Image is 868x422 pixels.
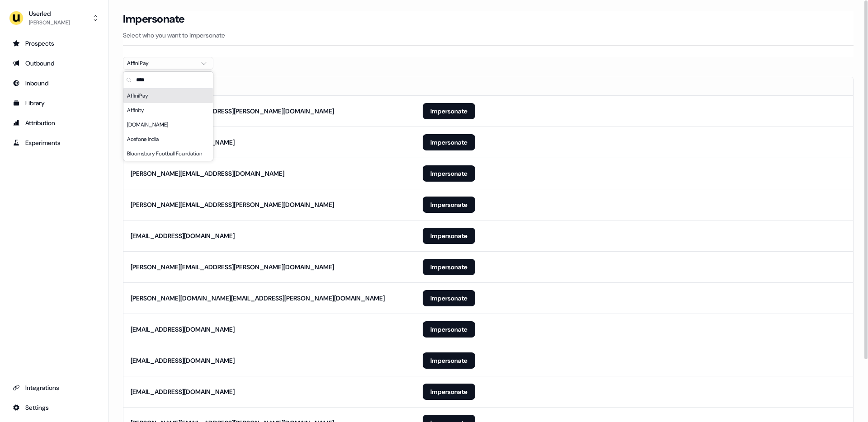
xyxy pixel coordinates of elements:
button: Impersonate [423,228,475,244]
div: [PERSON_NAME][DOMAIN_NAME][EMAIL_ADDRESS][PERSON_NAME][DOMAIN_NAME] [131,294,385,303]
div: Userled [29,9,70,18]
div: [EMAIL_ADDRESS][DOMAIN_NAME] [131,356,235,365]
a: Go to outbound experience [7,56,101,70]
div: Suggestions [123,89,213,161]
button: Impersonate [423,197,475,213]
button: Impersonate [423,134,475,150]
div: [EMAIL_ADDRESS][DOMAIN_NAME] [131,387,235,396]
a: Go to attribution [7,116,101,130]
button: Impersonate [423,165,475,182]
button: Userled[PERSON_NAME] [7,7,101,29]
div: [PERSON_NAME][EMAIL_ADDRESS][PERSON_NAME][DOMAIN_NAME] [131,107,334,116]
a: Go to integrations [7,400,101,415]
div: [DOMAIN_NAME] [123,117,213,132]
div: Affinity [123,103,213,117]
a: Go to Inbound [7,76,101,90]
button: Impersonate [423,321,475,338]
div: AffiniPay [123,89,213,103]
div: Bloomsbury Football Foundation [123,146,213,161]
a: Go to prospects [7,36,101,51]
div: Integrations [13,383,95,392]
a: Go to integrations [7,380,101,395]
div: Experiments [13,138,95,147]
div: AffiniPay [127,59,195,68]
button: Impersonate [423,103,475,119]
div: [EMAIL_ADDRESS][DOMAIN_NAME] [131,325,235,334]
button: AffiniPay [123,57,213,70]
button: Impersonate [423,290,475,306]
a: Go to experiments [7,136,101,150]
a: Go to templates [7,96,101,110]
div: [EMAIL_ADDRESS][DOMAIN_NAME] [131,231,235,240]
div: Settings [13,403,95,412]
div: Attribution [13,118,95,127]
h3: Impersonate [123,12,185,26]
th: Email [123,77,415,95]
p: Select who you want to impersonate [123,31,854,40]
div: [PERSON_NAME][EMAIL_ADDRESS][PERSON_NAME][DOMAIN_NAME] [131,263,334,272]
div: Prospects [13,39,95,48]
div: Outbound [13,59,95,68]
div: [PERSON_NAME][EMAIL_ADDRESS][PERSON_NAME][DOMAIN_NAME] [131,200,334,209]
button: Impersonate [423,259,475,275]
div: Library [13,98,95,108]
button: Impersonate [423,384,475,400]
button: Impersonate [423,352,475,369]
div: [PERSON_NAME][EMAIL_ADDRESS][DOMAIN_NAME] [131,169,284,178]
div: [PERSON_NAME] [29,18,70,27]
div: Acefone India [123,132,213,146]
div: Inbound [13,79,95,88]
